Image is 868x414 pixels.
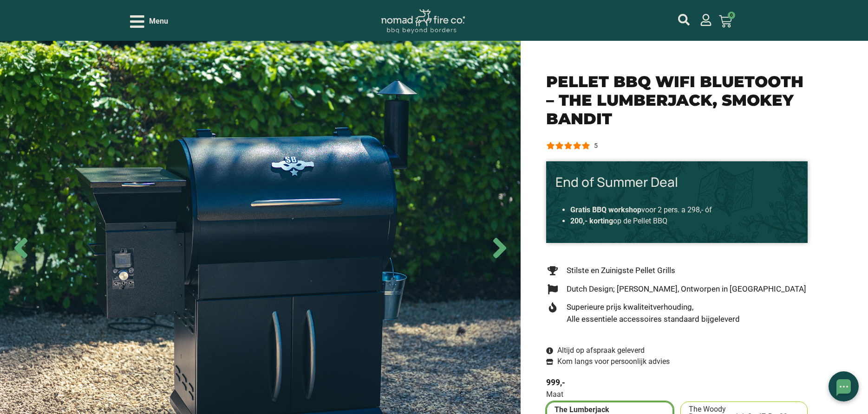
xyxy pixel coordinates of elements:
[555,345,645,356] span: Altijd op afspraak geleverd
[570,216,783,227] li: op de Pellet BBQ
[708,9,743,33] a: 0
[555,406,609,414] span: The Lumberjack
[130,13,168,30] div: Open/Close Menu
[546,391,563,398] span: Maat
[5,232,37,264] span: Previous slide
[570,217,613,225] strong: 200,- korting
[594,141,598,150] div: 5
[564,301,740,325] span: Superieure prijs kwaliteitverhouding, Alle essentiele accessoires standaard bijgeleverd
[678,14,690,25] a: mijn account
[546,356,670,367] a: Kom langs voor persoonlijk advies
[381,9,465,34] img: Nomad Logo
[570,205,641,214] strong: Gratis BBQ workshop
[564,283,806,295] span: Dutch Design; [PERSON_NAME], Ontworpen in [GEOGRAPHIC_DATA]
[728,12,735,19] span: 0
[555,174,798,190] h3: End of Summer Deal
[700,14,712,26] a: mijn account
[546,345,645,356] a: Altijd op afspraak geleverd
[689,406,726,413] span: The Woody
[555,356,670,367] span: Kom langs voor persoonlijk advies
[546,72,808,128] h1: Pellet BBQ Wifi Bluetooth – The Lumberjack, Smokey Bandit
[483,232,516,264] span: Next slide
[564,265,675,277] span: Stilste en Zuinigste Pellet Grills
[570,204,783,216] li: voor 2 pers. a 298,- óf
[149,16,168,27] span: Menu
